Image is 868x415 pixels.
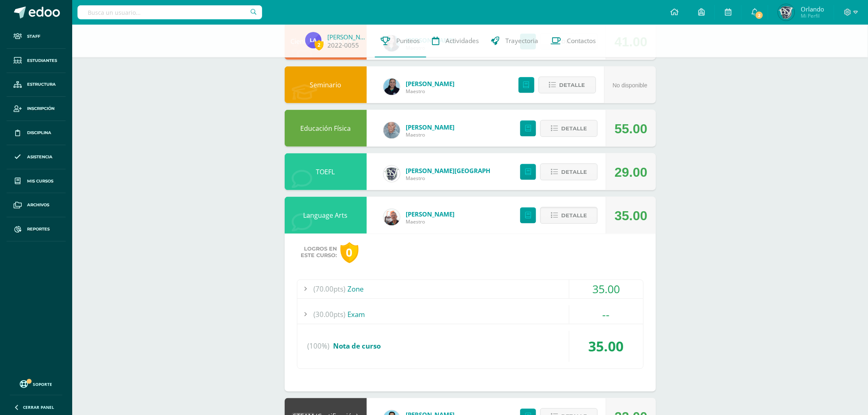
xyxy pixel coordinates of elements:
[27,105,55,112] span: Inscripción
[545,25,602,57] a: Contactos
[7,145,66,169] a: Asistencia
[384,122,400,139] img: 4256d6e89954888fb00e40decb141709.png
[569,306,643,324] div: --
[310,80,341,89] a: Seminario
[613,82,648,89] span: No disponible
[297,306,643,324] div: Exam
[485,25,545,57] a: Trayectoria
[375,25,426,57] a: Punteos
[561,208,587,223] span: Detalle
[305,32,322,48] img: ec732099bb526a87f4320e5d8e7a6078.png
[426,25,485,57] a: Actividades
[7,169,66,194] a: Mis cursos
[406,131,455,138] span: Maestro
[285,66,367,103] div: Seminario
[406,80,455,88] a: [PERSON_NAME]
[801,5,824,13] span: Orlando
[406,218,455,225] span: Maestro
[7,217,66,242] a: Reportes
[7,49,66,73] a: Estudiantes
[778,4,795,21] img: d5c8d16448259731d9230e5ecd375886.png
[27,154,53,160] span: Asistencia
[397,36,420,45] span: Punteos
[569,280,643,299] div: 35.00
[33,381,53,387] span: Soporte
[297,280,643,299] div: Zone
[27,130,51,136] span: Disciplina
[27,226,50,233] span: Reportes
[308,331,330,362] span: (100%)
[406,123,455,131] a: [PERSON_NAME]
[539,77,596,93] button: Detalle
[406,210,455,218] a: [PERSON_NAME]
[540,164,598,180] button: Detalle
[300,124,351,133] a: Educación Física
[614,197,647,234] div: 35.00
[406,166,505,175] a: [PERSON_NAME][GEOGRAPHIC_DATA]
[285,153,367,190] div: TOEFL
[328,41,359,50] a: 2022-0055
[384,166,400,182] img: 16c3d0cd5e8cae4aecb86a0a5c6f5782.png
[384,79,400,95] img: 9587b11a6988a136ca9b298a8eab0d3f.png
[569,331,643,362] div: 35.00
[7,121,66,145] a: Disciplina
[446,36,479,45] span: Actividades
[27,33,40,40] span: Staff
[561,121,587,136] span: Detalle
[7,25,66,49] a: Staff
[27,81,56,88] span: Estructura
[316,167,335,176] a: TOEFL
[614,154,647,191] div: 29.00
[315,40,324,50] span: 2
[540,207,598,224] button: Detalle
[10,378,62,389] a: Soporte
[340,242,359,263] div: 0
[301,246,337,259] span: Logros en este curso:
[23,404,54,410] span: Cerrar panel
[801,12,824,19] span: Mi Perfil
[27,178,53,185] span: Mis cursos
[614,110,647,147] div: 55.00
[561,164,587,180] span: Detalle
[285,197,367,234] div: Language Arts
[27,202,49,208] span: Archivos
[27,57,57,64] span: Estudiantes
[384,209,400,226] img: 9d45b6fafb3e0c9761eab55bf4e32414.png
[567,36,596,45] span: Contactos
[7,73,66,97] a: Estructura
[314,306,346,324] span: (30.00pts)
[78,5,262,19] input: Busca un usuario...
[755,11,764,20] span: 2
[328,33,369,41] a: [PERSON_NAME]
[540,120,598,137] button: Detalle
[7,193,66,217] a: Archivos
[285,110,367,147] div: Educación Física
[406,88,455,95] span: Maestro
[314,280,346,299] span: (70.00pts)
[506,36,539,45] span: Trayectoria
[333,342,381,351] span: Nota de curso
[7,97,66,121] a: Inscripción
[560,78,585,93] span: Detalle
[304,211,348,220] a: Language Arts
[406,175,505,182] span: Maestro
